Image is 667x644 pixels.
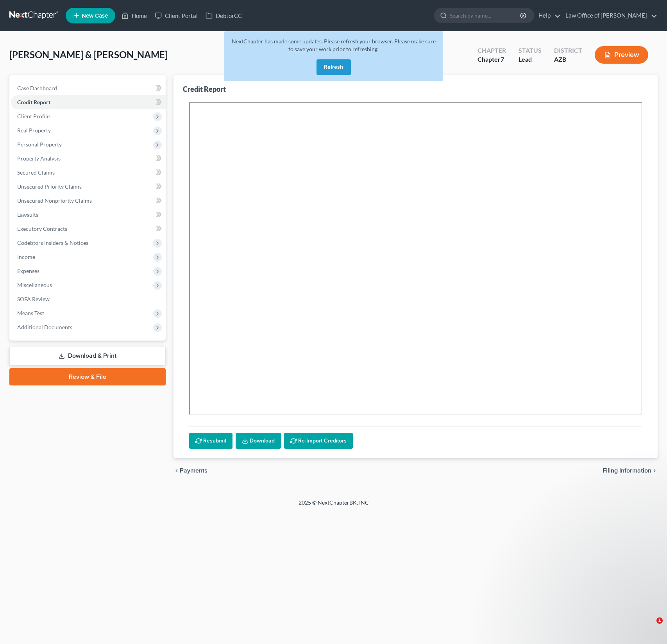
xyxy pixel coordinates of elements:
[17,141,62,148] span: Personal Property
[17,99,50,105] span: Credit Report
[450,8,521,23] input: Search by name...
[236,433,281,449] a: Download
[173,467,180,474] i: chevron_left
[519,46,542,55] div: Status
[9,49,168,60] span: [PERSON_NAME] & [PERSON_NAME]
[17,211,38,218] span: Lawsuits
[11,292,166,306] a: SOFA Review
[82,13,108,19] span: New Case
[17,282,52,288] span: Miscellaneous
[656,617,663,624] span: 1
[554,55,582,64] div: AZB
[11,166,166,180] a: Secured Claims
[189,433,232,449] button: Resubmit
[501,55,504,63] span: 7
[477,46,506,55] div: Chapter
[9,347,166,365] a: Download & Print
[11,208,166,222] a: Lawsuits
[17,239,88,246] span: Codebtors Insiders & Notices
[11,152,166,166] a: Property Analysis
[183,84,226,94] div: Credit Report
[232,38,436,52] span: NextChapter has made some updates. Please refresh your browser. Please make sure to save your wor...
[17,310,44,316] span: Means Test
[17,85,57,91] span: Case Dashboard
[111,499,556,513] div: 2025 © NextChapterBK, INC
[118,9,151,23] a: Home
[17,113,50,120] span: Client Profile
[554,46,582,55] div: District
[17,296,50,302] span: SOFA Review
[151,9,202,23] a: Client Portal
[17,169,55,176] span: Secured Claims
[11,95,166,109] a: Credit Report
[17,127,51,134] span: Real Property
[317,59,351,75] button: Refresh
[17,183,82,190] span: Unsecured Priority Claims
[11,222,166,236] a: Executory Contracts
[17,268,39,274] span: Expenses
[11,180,166,194] a: Unsecured Priority Claims
[284,433,353,449] button: Re-Import Creditors
[11,194,166,208] a: Unsecured Nonpriority Claims
[651,467,658,474] i: chevron_right
[202,9,246,23] a: DebtorCC
[11,81,166,95] a: Case Dashboard
[17,324,72,330] span: Additional Documents
[595,46,648,64] button: Preview
[180,467,207,474] span: Payments
[9,368,166,385] a: Review & File
[640,617,659,636] iframe: Intercom live chat
[17,155,61,162] span: Property Analysis
[535,9,561,23] a: Help
[17,225,67,232] span: Executory Contracts
[477,55,506,64] div: Chapter
[519,55,542,64] div: Lead
[17,197,92,204] span: Unsecured Nonpriority Claims
[173,467,207,474] button: chevron_left Payments
[603,467,658,474] button: Filing Information chevron_right
[17,253,35,260] span: Income
[603,467,651,474] span: Filing Information
[561,9,657,23] a: Law Office of [PERSON_NAME]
